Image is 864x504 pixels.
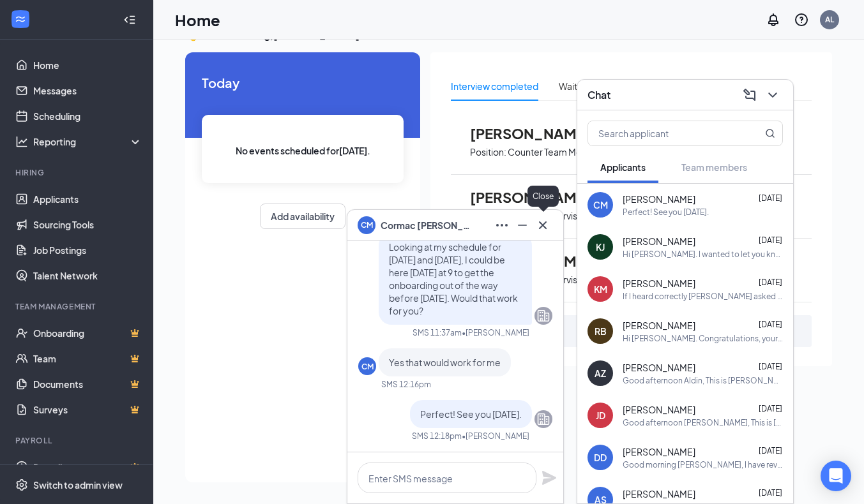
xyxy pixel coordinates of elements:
[33,454,142,480] a: PayrollCrown
[759,193,782,203] span: [DATE]
[15,435,140,446] div: Payroll
[412,431,462,441] div: SMS 12:18pm
[512,215,533,235] button: Minimize
[494,218,510,233] svg: Ellipses
[596,241,605,253] div: KJ
[587,88,610,102] h3: Chat
[759,446,782,456] span: [DATE]
[14,13,27,26] svg: WorkstreamLogo
[821,461,851,491] div: Open Intercom Messenger
[33,478,123,491] div: Switch to admin view
[623,291,783,302] div: If I heard correctly [PERSON_NAME] asked for three professional references. I figured I'd provide...
[623,193,695,205] span: [PERSON_NAME]
[681,161,747,173] span: Team members
[623,249,783,260] div: Hi [PERSON_NAME]. I wanted to let you know that I have been offered another position. I wanted to...
[33,135,143,148] div: Reporting
[15,301,140,312] div: Team Management
[202,73,404,93] span: Today
[535,218,550,233] svg: Cross
[389,357,501,368] span: Yes that would work for me
[15,478,28,491] svg: Settings
[742,87,757,103] svg: ComposeMessage
[759,235,782,245] span: [DATE]
[515,218,530,233] svg: Minimize
[623,459,783,470] div: Good morning [PERSON_NAME], I have reviewed your application and I was wondering if you were avai...
[33,346,142,371] a: TeamCrown
[623,277,695,290] span: [PERSON_NAME]
[451,79,538,93] div: Interview completed
[623,319,695,332] span: [PERSON_NAME]
[759,362,782,371] span: [DATE]
[623,403,695,416] span: [PERSON_NAME]
[533,215,553,235] button: Cross
[759,488,782,498] span: [DATE]
[594,451,607,464] div: DD
[595,325,607,337] div: RB
[381,218,470,232] span: Cormac [PERSON_NAME]
[33,186,142,212] a: Applicants
[596,409,605,422] div: JD
[825,14,834,25] div: AL
[33,212,142,237] a: Sourcing Tools
[462,431,529,441] span: • [PERSON_NAME]
[595,367,606,380] div: AZ
[361,361,374,372] div: CM
[623,417,783,428] div: Good afternoon [PERSON_NAME], This is [PERSON_NAME], the GM at Skinny Pancake-Montpelier. I revie...
[794,12,809,27] svg: QuestionInfo
[766,12,781,27] svg: Notifications
[542,470,557,485] svg: Plane
[470,189,610,205] span: [PERSON_NAME]
[536,308,551,323] svg: Company
[762,85,783,105] button: ChevronDown
[470,146,506,158] p: Position:
[559,79,655,93] div: Waiting for an interview
[594,283,607,295] div: KM
[623,361,695,374] span: [PERSON_NAME]
[759,278,782,287] span: [DATE]
[623,333,783,344] div: Hi [PERSON_NAME]. Congratulations, your meeting with The Skinny Pancake for Kitchen Supervisor at...
[33,78,142,103] a: Messages
[600,161,646,173] span: Applicants
[33,52,142,78] a: Home
[123,13,136,26] svg: Collapse
[33,397,142,422] a: SurveysCrown
[33,371,142,397] a: DocumentsCrown
[15,135,28,148] svg: Analysis
[462,327,529,338] span: • [PERSON_NAME]
[765,87,780,103] svg: ChevronDown
[623,207,709,218] div: Perfect! See you [DATE].
[765,128,775,138] svg: MagnifyingGlass
[420,408,522,420] span: Perfect! See you [DATE].
[593,198,608,211] div: CM
[470,125,610,142] span: [PERSON_NAME]
[623,445,695,458] span: [PERSON_NAME]
[15,167,140,178] div: Hiring
[33,263,142,288] a: Talent Network
[623,375,783,386] div: Good afternoon Aldin, This is [PERSON_NAME], the GM at Skinny Pancake-Montpelier. I reviewed your...
[175,9,220,31] h1: Home
[492,215,512,235] button: Ellipses
[623,235,695,248] span: [PERSON_NAME]
[33,103,142,129] a: Scheduling
[739,85,760,105] button: ComposeMessage
[389,241,518,316] span: Looking at my schedule for [DATE] and [DATE], I could be here [DATE] at 9 to get the onboarding o...
[508,146,643,158] p: Counter Team Member & Barista
[536,411,551,427] svg: Company
[588,121,739,145] input: Search applicant
[236,144,370,158] span: No events scheduled for [DATE] .
[33,237,142,263] a: Job Postings
[759,320,782,329] span: [DATE]
[260,204,345,229] button: Add availability
[527,186,559,207] div: Close
[623,487,695,500] span: [PERSON_NAME]
[759,404,782,413] span: [DATE]
[413,327,462,338] div: SMS 11:37am
[381,379,431,390] div: SMS 12:16pm
[33,320,142,346] a: OnboardingCrown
